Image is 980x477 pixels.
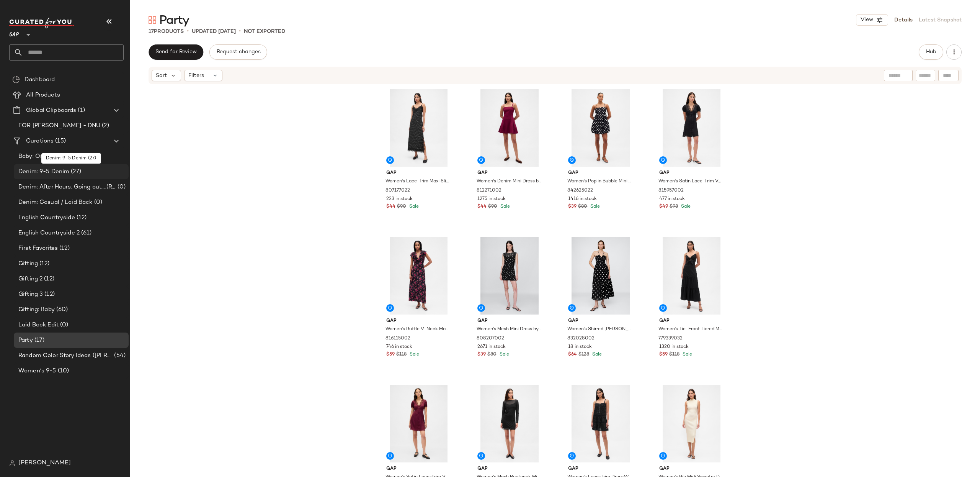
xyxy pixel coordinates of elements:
[659,196,685,203] span: 477 in stock
[568,318,633,325] span: Gap
[498,352,509,357] span: Sale
[43,290,55,299] span: (12)
[562,385,639,462] img: cn59986101.jpg
[477,187,501,194] span: 812271002
[408,352,419,357] span: Sale
[408,204,419,209] span: Sale
[9,460,15,466] img: svg%3e
[670,203,678,210] span: $98
[679,204,691,209] span: Sale
[380,237,457,315] img: cn59852971.jpg
[568,196,597,203] span: 1416 in stock
[568,170,633,177] span: Gap
[149,16,156,24] img: svg%3e
[18,198,93,207] span: Denim: Casual / Laid Back
[386,196,413,203] span: 223 in stock
[80,229,92,238] span: (61)
[477,351,486,358] span: $39
[42,275,54,284] span: (12)
[12,76,20,84] img: svg%3e
[567,335,595,342] span: 832028002
[659,170,724,177] span: Gap
[659,203,668,210] span: $49
[386,203,395,210] span: $44
[155,49,197,55] span: Send for Review
[856,14,888,26] button: View
[18,244,58,253] span: First Favorites
[659,344,689,351] span: 1320 in stock
[26,106,76,115] span: Global Clipboards
[591,352,602,357] span: Sale
[149,29,154,34] span: 17
[653,237,730,315] img: cn59771649.jpg
[55,305,68,314] span: (60)
[187,27,189,36] span: •
[567,187,593,194] span: 842625022
[244,28,285,36] p: Not Exported
[100,121,109,130] span: (2)
[659,466,724,472] span: Gap
[188,72,204,80] span: Filters
[653,385,730,462] img: cn59853026.jpg
[568,203,577,210] span: $39
[192,28,236,36] p: updated [DATE]
[477,335,504,342] span: 808207002
[567,178,632,185] span: Women's Poplin Bubble Mini Dress by Gap Black & White Polka Dots Size L
[659,351,668,358] span: $59
[499,204,510,209] span: Sale
[488,203,497,210] span: $90
[894,16,913,24] a: Details
[149,44,203,60] button: Send for Review
[562,89,639,167] img: cn60331362.jpg
[75,213,87,222] span: (12)
[658,187,684,194] span: 815957002
[477,203,487,210] span: $44
[471,237,548,315] img: cn59497060.jpg
[18,321,59,329] span: Laid Back Edit
[18,183,116,192] span: Denim: After Hours, Going out....(Refine Title)
[471,385,548,462] img: cn59931201.jpg
[26,137,54,146] span: Curations
[113,351,126,360] span: (54)
[669,351,679,358] span: $118
[397,203,406,210] span: $90
[477,318,542,325] span: Gap
[9,26,19,40] span: GAP
[18,459,71,468] span: [PERSON_NAME]
[26,91,60,100] span: All Products
[149,28,184,36] div: Products
[477,196,506,203] span: 1275 in stock
[386,344,412,351] span: 746 in stock
[9,18,74,28] img: cfy_white_logo.C9jOOHJF.svg
[477,170,542,177] span: Gap
[58,244,70,253] span: (12)
[568,344,592,351] span: 18 in stock
[18,259,38,268] span: Gifting
[18,367,56,375] span: Women's 9-5
[56,367,69,375] span: (10)
[93,198,102,207] span: (0)
[18,213,75,222] span: English Countryside
[681,352,692,357] span: Sale
[76,106,85,115] span: (1)
[239,27,241,36] span: •
[396,351,407,358] span: $118
[209,44,267,60] button: Request changes
[18,121,100,130] span: FOR [PERSON_NAME] - DNU
[380,385,457,462] img: cn60413811.jpg
[589,204,600,209] span: Sale
[659,318,724,325] span: Gap
[159,13,189,28] span: Party
[87,152,96,161] span: (0)
[385,187,410,194] span: 807177022
[18,229,80,238] span: English Countryside 2
[54,137,66,146] span: (15)
[860,17,873,23] span: View
[59,321,68,329] span: (0)
[653,89,730,167] img: cn59764969.jpg
[385,178,450,185] span: Women's Lace-Trim Maxi Slip Dress by Gap Black With White Polka Dots Size S
[380,89,457,167] img: cn59720882.jpg
[562,237,639,315] img: cn59667195.jpg
[386,466,451,472] span: Gap
[33,336,45,345] span: (17)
